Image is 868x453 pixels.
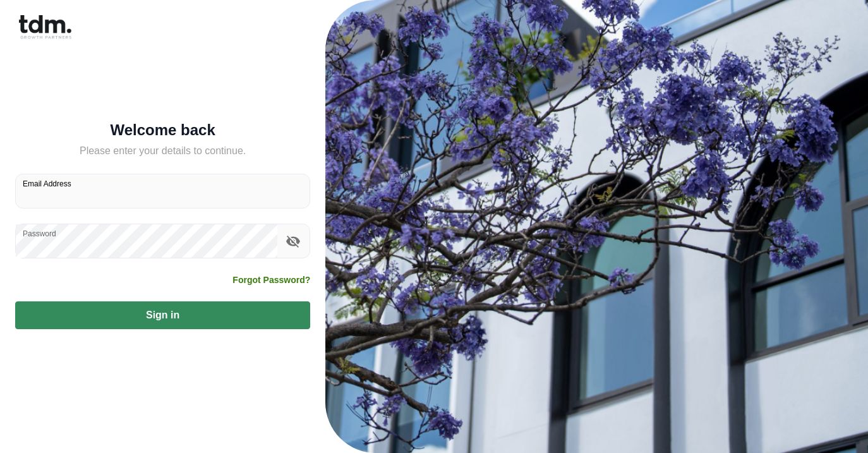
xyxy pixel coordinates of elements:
[15,143,310,159] h5: Please enter your details to continue.
[15,301,310,329] button: Sign in
[15,124,310,136] h5: Welcome back
[232,274,310,286] a: Forgot Password?
[23,228,56,239] label: Password
[282,231,304,252] button: toggle password visibility
[23,178,71,189] label: Email Address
